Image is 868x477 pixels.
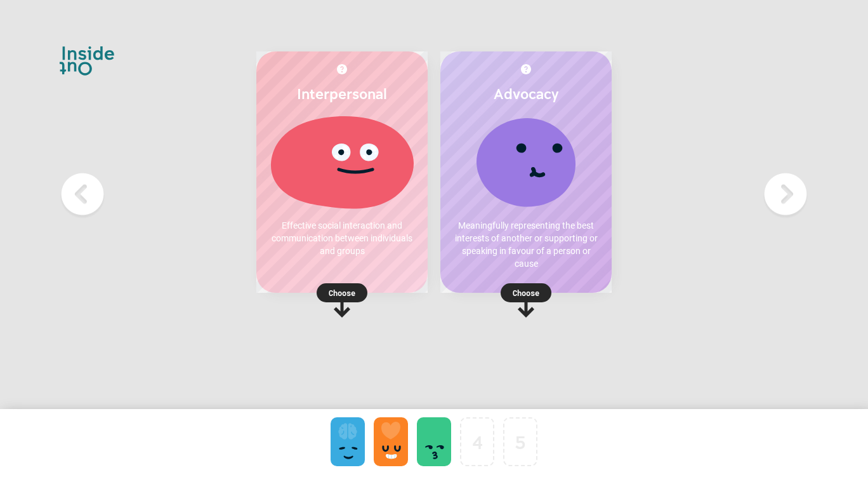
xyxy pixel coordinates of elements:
[269,84,415,102] h2: Interpersonal
[256,286,428,299] p: Choose
[440,286,612,299] p: Choose
[57,169,108,220] img: Previous
[760,169,811,220] img: Next
[453,219,599,270] p: Meaningfully representing the best interests of another or supporting or speaking in favour of a ...
[337,64,347,74] img: More about Interpersonal
[453,84,599,102] h2: Advocacy
[269,219,415,257] p: Effective social interaction and communication between individuals and groups
[521,64,531,74] img: More about Advocacy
